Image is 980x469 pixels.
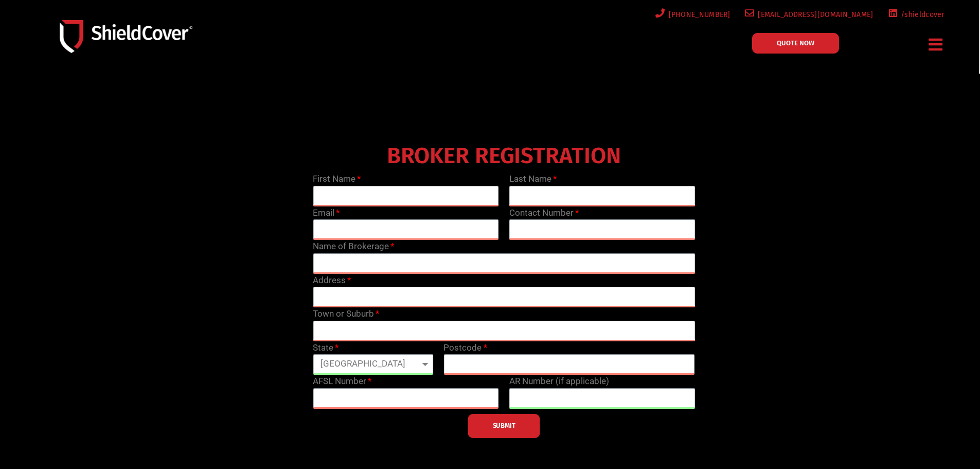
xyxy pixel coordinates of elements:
[509,206,579,220] label: Contact Number
[509,172,557,186] label: Last Name
[925,32,947,57] div: Menu Toggle
[313,341,338,355] label: State
[313,240,394,253] label: Name of Brokerage
[313,375,371,388] label: AFSL Number
[443,341,487,355] label: Postcode
[313,172,361,186] label: First Name
[754,8,873,21] span: [EMAIL_ADDRESS][DOMAIN_NAME]
[468,414,540,438] button: SUBMIT
[313,274,351,287] label: Address
[743,8,874,21] a: [EMAIL_ADDRESS][DOMAIN_NAME]
[313,206,340,220] label: Email
[509,375,609,388] label: AR Number (if applicable)
[777,40,814,46] span: QUOTE NOW
[653,8,730,21] a: [PHONE_NUMBER]
[886,8,945,21] a: /shieldcover
[897,8,945,21] span: /shieldcover
[493,425,515,427] span: SUBMIT
[752,33,839,54] a: QUOTE NOW
[665,8,730,21] span: [PHONE_NUMBER]
[60,20,192,53] img: Shield-Cover-Underwriting-Australia-logo-full
[308,150,700,162] h4: BROKER REGISTRATION
[313,307,379,321] label: Town or Suburb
